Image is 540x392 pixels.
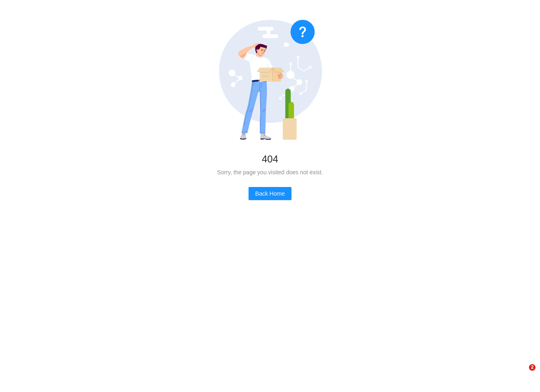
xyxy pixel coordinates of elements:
span: 2 [529,364,536,371]
button: Back Home [249,187,291,200]
div: 404 [13,150,527,168]
span: Back Home [255,189,285,198]
div: Sorry, the page you visited does not exist. [13,168,527,177]
iframe: Intercom live chat [512,364,532,384]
